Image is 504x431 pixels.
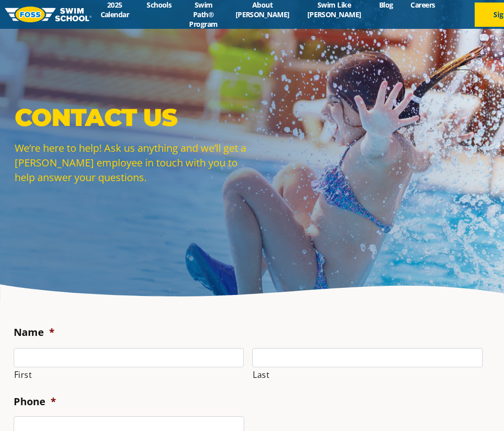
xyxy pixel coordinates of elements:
[15,141,247,185] p: We’re here to help! Ask us anything and we’ll get a [PERSON_NAME] employee in touch with you to h...
[14,348,244,367] input: First name
[14,326,55,339] label: Name
[15,102,247,133] p: Contact Us
[14,395,56,408] label: Phone
[253,368,483,382] label: Last
[252,348,483,367] input: Last name
[14,368,244,382] label: First
[5,7,91,22] img: FOSS Swim School Logo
